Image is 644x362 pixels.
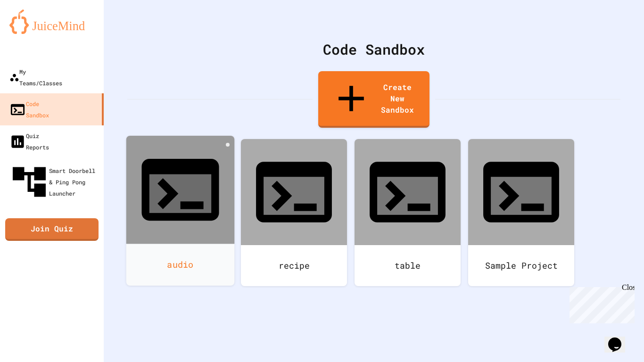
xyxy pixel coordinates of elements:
div: Code Sandbox [9,98,49,121]
a: recipe [241,139,347,286]
div: Smart Doorbell & Ping Pong Launcher [9,162,100,202]
div: audio [126,244,235,286]
div: My Teams/Classes [9,66,62,89]
a: audio [126,136,235,286]
div: Code Sandbox [127,39,620,60]
img: logo-orange.svg [9,9,94,34]
iframe: chat widget [566,283,635,323]
a: table [355,139,461,286]
a: Sample Project [468,139,574,286]
div: Quiz Reports [9,130,49,153]
a: Create New Sandbox [318,71,429,128]
div: Sample Project [468,245,574,286]
div: recipe [241,245,347,286]
a: Join Quiz [5,218,99,241]
iframe: chat widget [604,324,635,353]
div: table [355,245,461,286]
div: Chat with us now!Close [4,4,65,60]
